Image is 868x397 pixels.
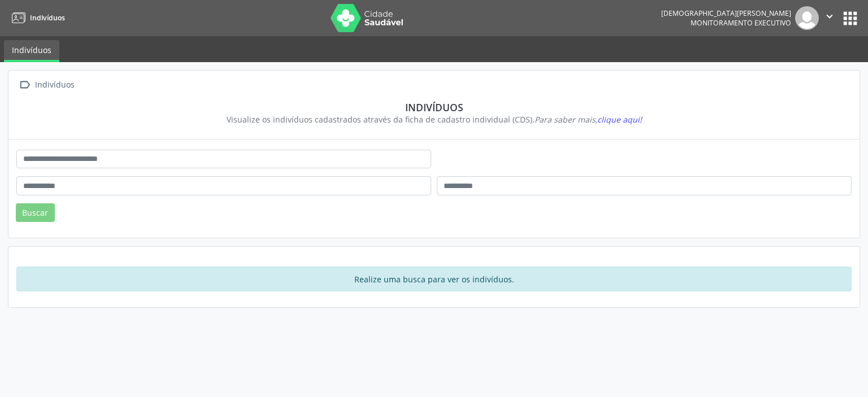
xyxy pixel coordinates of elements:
a: Indivíduos [8,8,65,27]
i:  [823,10,836,23]
div: Indivíduos [24,101,844,114]
div: Indivíduos [33,77,76,93]
div: Visualize os indivíduos cadastrados através da ficha de cadastro individual (CDS). [24,114,844,125]
i:  [16,77,33,93]
img: img [795,6,819,30]
span: Indivíduos [30,13,65,23]
a:  Indivíduos [16,77,76,93]
button: Buscar [16,203,55,223]
div: Realize uma busca para ver os indivíduos. [16,267,852,291]
button:  [819,6,840,30]
i: Para saber mais, [535,114,642,125]
a: Indivíduos [4,40,59,62]
button: apps [840,8,860,28]
span: Monitoramento Executivo [691,18,791,28]
div: [DEMOGRAPHIC_DATA][PERSON_NAME] [661,8,791,18]
span: clique aqui! [597,114,642,125]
